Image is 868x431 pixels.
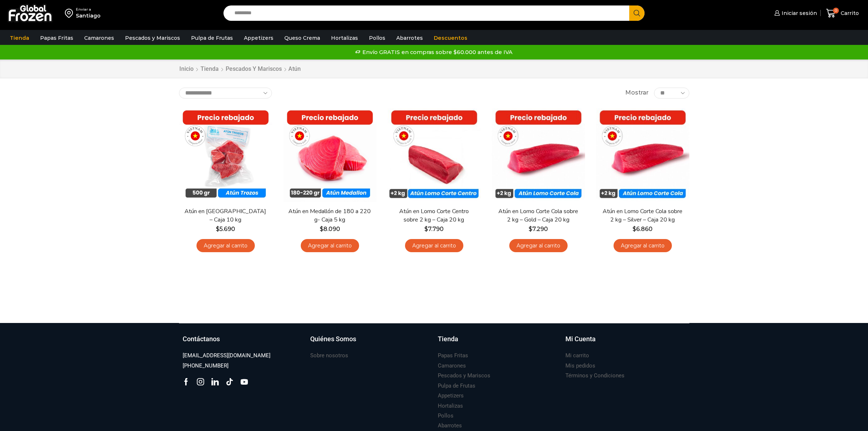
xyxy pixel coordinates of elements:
a: Inicio [179,65,194,73]
a: Appetizers [438,391,464,401]
a: Pulpa de Frutas [187,31,237,45]
span: $ [424,226,428,232]
h3: Pollos [438,412,454,420]
span: Vista Rápida [499,184,577,196]
h3: Pescados y Mariscos [438,372,490,380]
a: Abarrotes [438,421,462,431]
button: Search button [629,5,645,21]
a: Agregar al carrito: “Atún en Lomo Corte Centro sobre 2 kg - Caja 20 kg” [405,239,463,253]
a: Quiénes Somos [310,334,431,351]
span: Vista Rápida [291,184,369,196]
a: Pollos [365,31,389,45]
a: Queso Crema [281,31,324,45]
a: Pollos [438,411,454,421]
a: [EMAIL_ADDRESS][DOMAIN_NAME] [183,351,270,361]
img: address-field-icon.svg [65,7,76,19]
a: Tienda [438,334,558,351]
bdi: 7.790 [424,226,444,232]
div: Enviar a [76,7,101,12]
a: Atún en Lomo Corte Centro sobre 2 kg – Caja 20 kg [392,207,476,224]
span: $ [529,226,532,232]
a: Pescados y Mariscos [438,371,490,381]
a: Mi Cuenta [565,334,686,351]
a: Papas Fritas [36,31,77,45]
h3: Mis pedidos [565,362,595,370]
span: Mostrar [625,89,649,97]
a: Pulpa de Frutas [438,381,475,391]
span: Carrito [839,9,859,17]
a: Atún en Medallón de 180 a 220 g- Caja 5 kg [288,207,371,224]
h3: Términos y Condiciones [565,372,624,380]
bdi: 5.690 [216,226,235,232]
a: Mis pedidos [565,361,595,371]
a: Hortalizas [438,401,463,411]
h3: [EMAIL_ADDRESS][DOMAIN_NAME] [183,352,270,359]
a: Agregar al carrito: “Atún en Lomo Corte Cola sobre 2 kg - Gold – Caja 20 kg” [509,239,568,253]
a: Papas Fritas [438,351,468,361]
a: Tienda [6,31,33,45]
h3: Mi carrito [565,352,589,359]
h3: Hortalizas [438,402,463,410]
div: Santiago [76,12,101,19]
a: Abarrotes [393,31,427,45]
h3: Abarrotes [438,422,462,430]
span: Vista Rápida [603,184,682,196]
bdi: 6.860 [632,226,653,232]
a: Camarones [81,31,118,45]
a: Contáctanos [183,334,303,351]
h3: Mi Cuenta [565,334,596,344]
span: Vista Rápida [395,184,473,196]
a: Atún en Lomo Corte Cola sobre 2 kg – Gold – Caja 20 kg [496,207,580,224]
a: 0 Carrito [824,5,861,22]
a: Appetizers [240,31,277,45]
h1: Atún [288,65,301,72]
a: Sobre nosotros [310,351,348,361]
a: Términos y Condiciones [565,371,624,381]
a: Agregar al carrito: “Atún en Medallón de 180 a 220 g- Caja 5 kg” [301,239,359,253]
span: $ [320,226,323,232]
select: Pedido de la tienda [179,88,272,99]
a: Mi carrito [565,351,589,361]
h3: Sobre nosotros [310,352,348,359]
span: $ [216,226,219,232]
a: Descuentos [430,31,471,45]
a: [PHONE_NUMBER] [183,361,229,371]
a: Camarones [438,361,466,371]
h3: Pulpa de Frutas [438,382,475,390]
h3: Camarones [438,362,466,370]
span: Iniciar sesión [780,9,817,17]
h3: Contáctanos [183,334,220,344]
a: Hortalizas [327,31,362,45]
h3: Papas Fritas [438,352,468,359]
h3: Tienda [438,334,458,344]
a: Agregar al carrito: “Atún en Trozos - Caja 10 kg” [196,239,255,253]
a: Pescados y Mariscos [225,65,282,73]
h3: Quiénes Somos [310,334,356,344]
nav: Breadcrumb [179,65,301,73]
a: Tienda [200,65,219,73]
a: Atún en [GEOGRAPHIC_DATA] – Caja 10 kg [183,207,267,224]
a: Atún en Lomo Corte Cola sobre 2 kg – Silver – Caja 20 kg [600,207,684,224]
bdi: 8.090 [320,226,340,232]
a: Iniciar sesión [772,6,817,20]
bdi: 7.290 [529,226,548,232]
h3: [PHONE_NUMBER] [183,362,229,370]
span: 0 [833,8,839,14]
a: Agregar al carrito: “Atún en Lomo Corte Cola sobre 2 kg - Silver - Caja 20 kg” [614,239,672,253]
a: Pescados y Mariscos [121,31,184,45]
h3: Appetizers [438,392,464,400]
span: Vista Rápida [186,184,265,196]
span: $ [632,226,636,232]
